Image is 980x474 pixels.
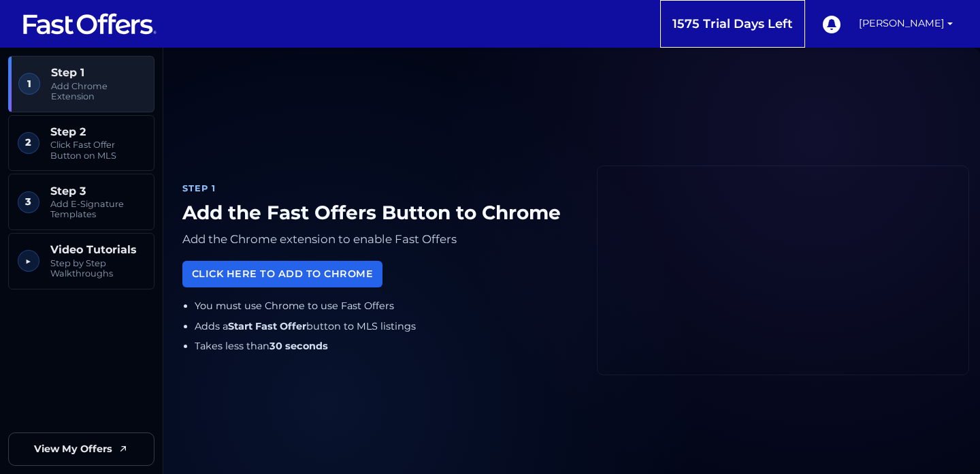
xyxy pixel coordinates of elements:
div: Step 1 [182,182,575,195]
a: 3 Step 3 Add E-Signature Templates [8,174,154,230]
a: Click Here to Add to Chrome [182,261,382,287]
li: Adds a button to MLS listings [195,319,576,334]
span: Step 1 [51,66,145,79]
span: 1 [18,73,40,95]
a: ▶︎ Video Tutorials Step by Step Walkthroughs [8,233,154,289]
a: View My Offers [8,432,154,466]
li: You must use Chrome to use Fast Offers [195,298,576,314]
h1: Add the Fast Offers Button to Chrome [182,202,575,225]
span: Video Tutorials [50,243,145,256]
p: Add the Chrome extension to enable Fast Offers [182,230,575,249]
span: Add E-Signature Templates [50,199,145,220]
span: Step by Step Walkthroughs [50,258,145,279]
li: Takes less than [195,338,576,354]
span: 2 [18,132,39,154]
span: Add Chrome Extension [51,81,145,102]
span: ▶︎ [18,250,39,272]
span: Step 3 [50,185,145,197]
a: 2 Step 2 Click Fast Offer Button on MLS [8,115,154,172]
span: 3 [18,191,39,213]
strong: 30 seconds [269,340,328,352]
iframe: Fast Offers Chrome Extension [598,166,968,375]
span: Click Fast Offer Button on MLS [50,140,145,161]
strong: Start Fast Offer [228,320,306,332]
span: Step 2 [50,125,145,138]
span: View My Offers [34,441,112,457]
a: 1575 Trial Days Left [661,9,804,39]
a: 1 Step 1 Add Chrome Extension [8,56,154,112]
